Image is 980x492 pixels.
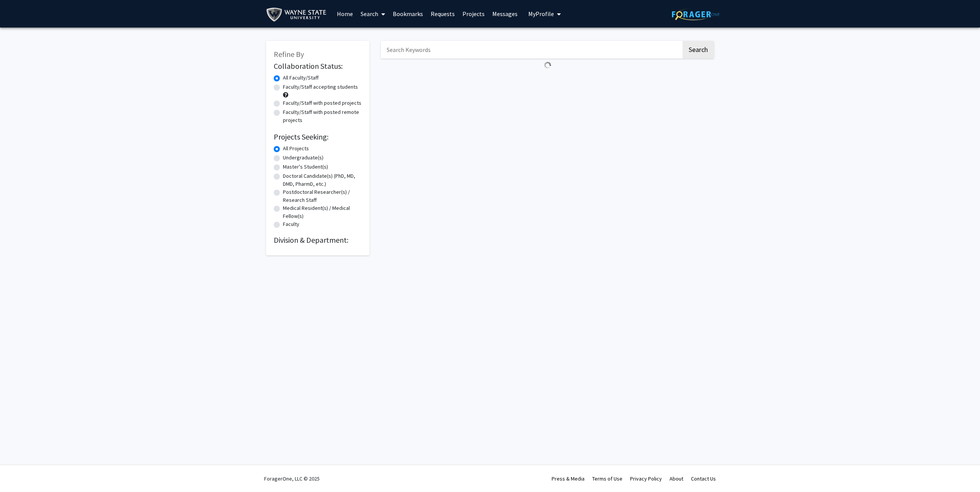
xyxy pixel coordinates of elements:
a: Press & Media [552,475,585,482]
a: Bookmarks [389,0,427,27]
a: Messages [488,0,521,27]
label: Faculty/Staff with posted remote projects [283,108,362,124]
img: Loading [541,58,554,72]
label: Doctoral Candidate(s) (PhD, MD, DMD, PharmD, etc.) [283,172,362,188]
a: Projects [459,0,488,27]
div: ForagerOne, LLC © 2025 [264,465,320,492]
nav: Page navigation [381,72,714,89]
label: Faculty/Staff with posted projects [283,99,361,107]
input: Search Keywords [381,41,681,58]
label: Postdoctoral Researcher(s) / Research Staff [283,188,362,204]
img: ForagerOne Logo [672,8,720,20]
a: Privacy Policy [630,475,662,482]
h2: Projects Seeking: [274,132,362,141]
img: Wayne State University Logo [266,6,330,23]
a: Contact Us [691,475,716,482]
a: Home [333,0,357,27]
label: Faculty [283,220,299,228]
label: Undergraduate(s) [283,154,323,162]
a: Terms of Use [592,475,622,482]
span: Refine By [274,49,304,59]
label: Master's Student(s) [283,163,328,171]
h2: Collaboration Status: [274,62,362,71]
label: Medical Resident(s) / Medical Fellow(s) [283,204,362,220]
label: Faculty/Staff accepting students [283,83,358,91]
a: Search [357,0,389,27]
span: My Profile [528,10,554,18]
label: All Projects [283,145,309,153]
label: All Faculty/Staff [283,74,318,82]
a: About [670,475,683,482]
button: Search [683,41,714,58]
h2: Division & Department: [274,235,362,245]
a: Requests [427,0,459,27]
